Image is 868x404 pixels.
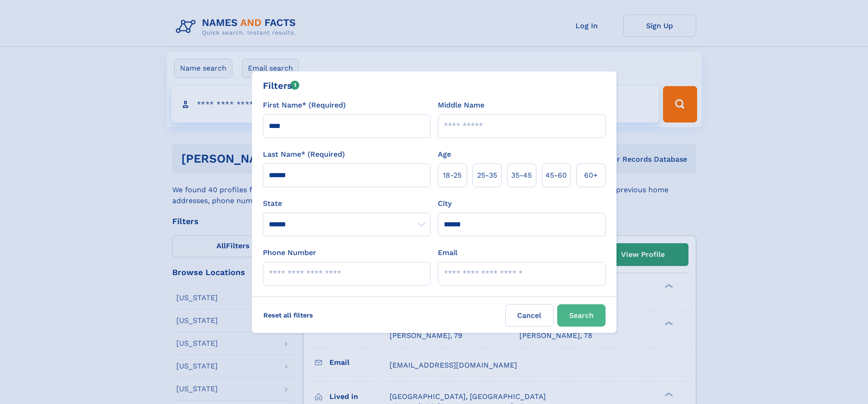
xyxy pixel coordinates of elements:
label: Age [438,149,451,160]
label: Phone Number [263,247,316,258]
span: 45‑60 [545,170,567,181]
div: Filters [263,79,300,92]
label: Cancel [505,304,554,327]
label: Email [438,247,457,258]
span: 25‑35 [477,170,497,181]
span: 35‑45 [511,170,532,181]
label: State [263,198,431,209]
label: Reset all filters [257,304,319,326]
label: First Name* (Required) [263,100,346,111]
label: City [438,198,452,209]
button: Search [557,304,606,327]
label: Middle Name [438,100,484,111]
label: Last Name* (Required) [263,149,345,160]
span: 60+ [584,170,598,181]
span: 18‑25 [443,170,462,181]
